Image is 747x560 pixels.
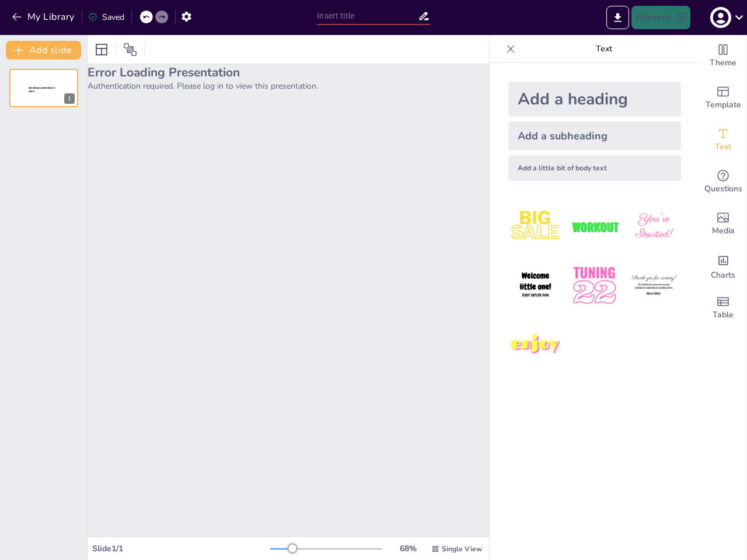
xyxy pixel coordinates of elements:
[712,225,735,237] span: Media
[710,57,736,69] span: Theme
[508,199,563,254] img: 1.jpeg
[520,35,688,63] p: Text
[606,6,629,29] button: Export to PowerPoint
[64,93,75,104] div: 1
[700,161,746,203] div: Get real-time input from your audience
[6,41,81,60] button: Add slide
[700,203,746,245] div: Add images, graphics, shapes or video
[442,544,482,554] span: Single View
[711,269,735,282] span: Charts
[92,543,270,554] div: Slide 1 / 1
[700,77,746,119] div: Add ready made slides
[88,12,124,23] div: Saved
[627,199,681,254] img: 3.jpeg
[700,287,746,329] div: Add a table
[508,258,563,313] img: 4.jpeg
[700,119,746,161] div: Add text boxes
[700,245,746,287] div: Add charts and graphs
[508,82,681,117] div: Add a heading
[394,543,422,554] div: 68 %
[508,318,563,372] img: 7.jpeg
[29,86,55,93] span: Sendsteps presentation editor
[508,121,681,150] div: Add a subheading
[631,6,690,29] button: Present
[88,80,489,92] p: Authentication required. Please log in to view this presentation.
[567,199,622,254] img: 2.jpeg
[123,43,137,57] span: Position
[92,40,111,59] div: Layout
[704,183,742,195] span: Questions
[508,155,681,181] div: Add a little bit of body text
[706,99,741,111] span: Template
[713,309,734,321] span: Table
[700,35,746,77] div: Change the overall theme
[9,8,79,26] button: My Library
[715,141,731,153] span: Text
[9,69,78,107] div: 1
[88,64,489,80] h2: Error Loading Presentation
[317,8,417,24] input: Insert title
[567,258,622,313] img: 5.jpeg
[627,258,681,313] img: 6.jpeg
